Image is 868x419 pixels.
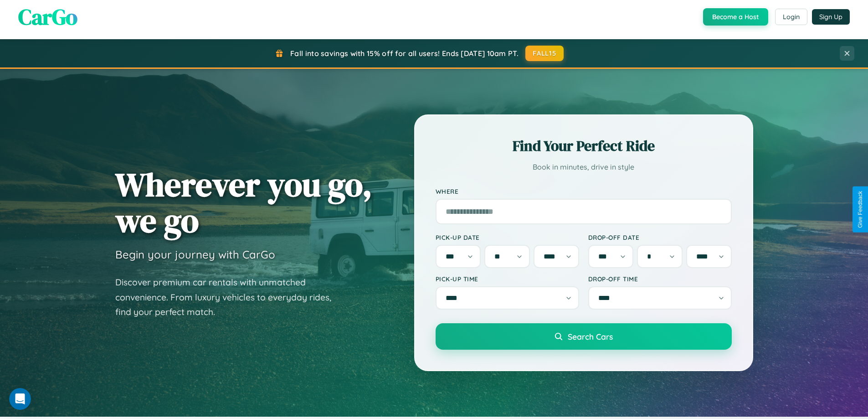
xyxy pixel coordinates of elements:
button: Sign Up [812,9,850,25]
p: Book in minutes, drive in style [436,160,732,174]
p: Discover premium car rentals with unmatched convenience. From luxury vehicles to everyday rides, ... [115,275,343,320]
label: Drop-off Date [588,233,732,241]
label: Pick-up Time [436,275,579,283]
button: Search Cars [436,323,732,350]
button: Login [775,9,807,25]
h1: Wherever you go, we go [115,166,372,238]
h3: Begin your journey with CarGo [115,248,275,261]
label: Pick-up Date [436,233,579,241]
button: Become a Host [703,8,768,26]
iframe: Intercom live chat [9,388,31,410]
div: Give Feedback [857,191,863,228]
span: Fall into savings with 15% off for all users! Ends [DATE] 10am PT. [290,49,519,58]
label: Where [436,187,732,195]
h2: Find Your Perfect Ride [436,136,732,156]
button: FALL15 [525,46,564,61]
span: CarGo [18,2,77,32]
span: Search Cars [568,331,613,341]
label: Drop-off Time [588,275,732,283]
